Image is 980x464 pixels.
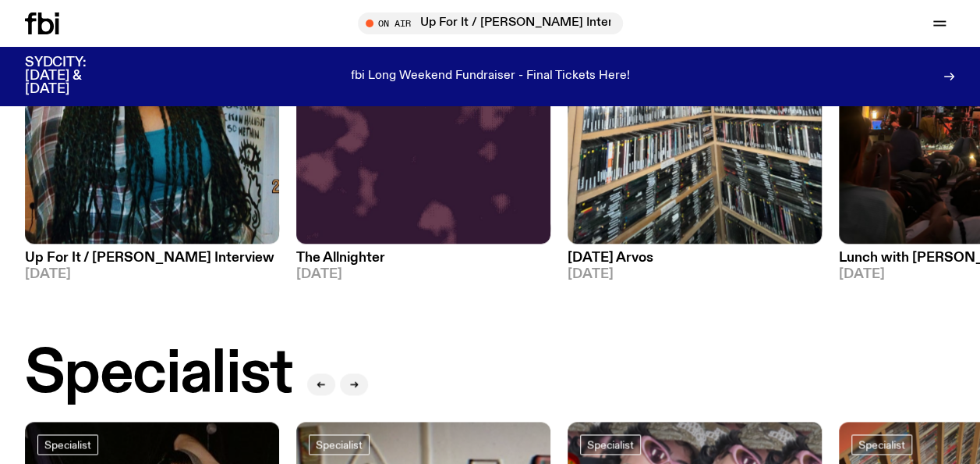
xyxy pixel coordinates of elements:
[25,345,292,405] h2: Specialist
[25,244,279,281] a: Up For It / [PERSON_NAME] Interview[DATE]
[568,268,822,281] span: [DATE]
[296,244,550,281] a: The Allnighter[DATE]
[309,434,370,455] a: Specialist
[25,56,125,96] h3: SYDCITY: [DATE] & [DATE]
[568,244,822,281] a: [DATE] Arvos[DATE]
[351,70,630,84] p: fbi Long Weekend Fundraiser - Final Tickets Here!
[25,252,279,265] h3: Up For It / [PERSON_NAME] Interview
[580,434,641,455] a: Specialist
[851,434,912,455] a: Specialist
[25,268,279,281] span: [DATE]
[568,252,822,265] h3: [DATE] Arvos
[37,434,98,455] a: Specialist
[296,252,550,265] h3: The Allnighter
[316,438,363,450] span: Specialist
[358,12,623,34] button: On AirUp For It / [PERSON_NAME] Interview
[858,438,905,450] span: Specialist
[44,438,91,450] span: Specialist
[587,438,634,450] span: Specialist
[296,268,550,281] span: [DATE]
